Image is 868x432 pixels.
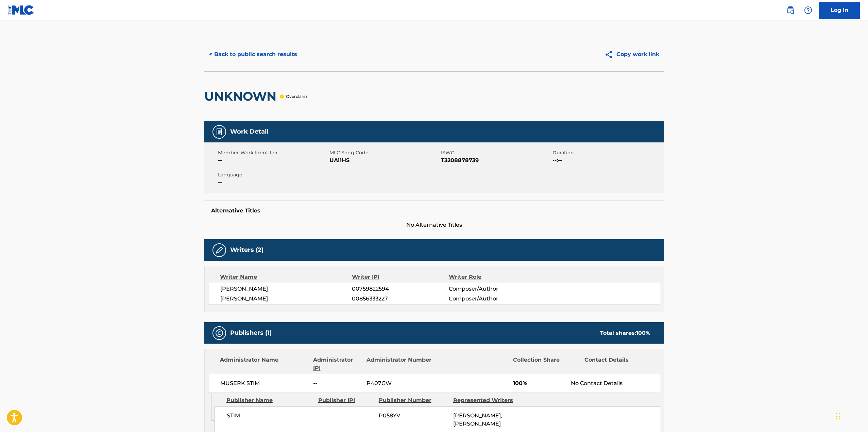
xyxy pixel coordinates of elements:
span: -- [313,379,361,387]
span: P058YV [379,412,448,420]
span: 100 % [636,330,650,336]
span: [PERSON_NAME] [220,295,352,303]
button: < Back to public search results [204,46,302,63]
div: Collection Share [513,356,579,372]
div: Publisher Name [226,396,313,404]
h5: Publishers (1) [230,329,272,337]
img: Publishers [215,329,223,337]
span: T3208878739 [441,156,551,165]
div: Total shares: [600,329,650,337]
span: 00759822594 [352,285,448,293]
div: Writer Role [449,273,537,281]
span: 100% [513,379,566,387]
div: Administrator IPI [313,356,361,372]
span: --:-- [552,156,662,165]
h5: Writers (2) [230,246,263,254]
img: Writers [215,246,223,254]
span: Composer/Author [449,285,537,293]
div: Drag [836,406,840,427]
div: Writer IPI [352,273,449,281]
p: Overclaim [286,93,307,100]
span: [PERSON_NAME] [220,285,352,293]
span: Duration [552,149,662,156]
span: UA11HS [329,156,439,165]
a: Log In [819,2,860,19]
h5: Work Detail [230,128,268,136]
div: Administrator Number [367,356,432,372]
span: -- [218,156,328,165]
span: ISWC [441,149,551,156]
div: Writer Name [220,273,352,281]
span: P407GW [367,379,432,387]
button: Copy work link [600,46,664,63]
img: Copy work link [605,50,616,59]
span: MLC Song Code [329,149,439,156]
span: -- [319,412,374,420]
span: Composer/Author [449,295,537,303]
span: MUSERK STIM [220,379,308,387]
h2: UNKNOWN [204,89,280,104]
div: Publisher Number [379,396,448,404]
span: [PERSON_NAME], [PERSON_NAME] [453,412,502,427]
img: search [786,6,795,14]
iframe: Chat Widget [834,399,868,432]
h5: Alternative Titles [211,207,657,214]
div: Contact Details [584,356,650,372]
img: Work Detail [215,128,223,136]
div: No Contact Details [571,379,660,387]
span: No Alternative Titles [204,221,664,229]
a: Public Search [784,3,797,17]
img: help [804,6,812,14]
span: Language [218,171,328,178]
span: -- [218,178,328,187]
div: Represented Writers [453,396,523,404]
div: Publisher IPI [318,396,374,404]
span: 00856333227 [352,295,448,303]
span: STIM [227,412,313,420]
span: Member Work Identifier [218,149,328,156]
div: Help [801,3,815,17]
div: Administrator Name [220,356,308,372]
img: MLC Logo [8,5,34,15]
